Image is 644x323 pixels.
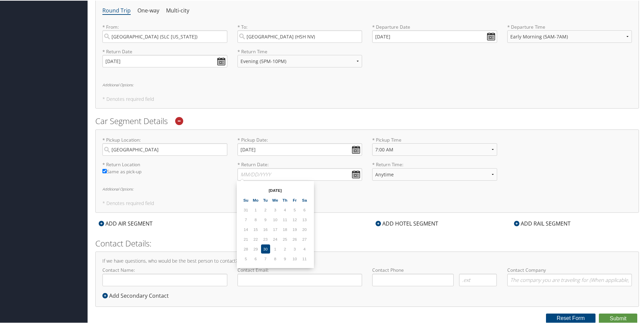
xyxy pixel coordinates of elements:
[251,185,299,194] th: [DATE]
[237,48,362,54] label: * Return Time
[290,214,299,224] td: 12
[102,160,227,167] label: * Return Location
[102,23,227,42] label: * From:
[300,205,309,214] td: 6
[300,254,309,263] td: 11
[102,168,227,178] label: Same as pick-up
[251,214,260,224] td: 8
[271,195,280,204] th: We
[300,195,309,204] th: Sa
[102,30,227,42] input: City or Airport Code
[372,219,442,227] div: ADD HOTEL SEGMENT
[290,205,299,214] td: 5
[290,234,299,243] td: 26
[237,143,362,155] input: * Pickup Date:
[271,234,280,243] td: 24
[102,291,172,299] div: Add Secondary Contact
[459,273,497,286] input: .ext
[102,4,131,16] li: Round Trip
[271,224,280,233] td: 17
[271,244,280,253] td: 1
[300,234,309,243] td: 27
[281,254,290,263] td: 9
[261,234,270,243] td: 23
[281,244,290,253] td: 2
[271,254,280,263] td: 8
[507,273,632,286] input: Contact Company
[300,244,309,253] td: 4
[261,205,270,214] td: 2
[300,224,309,233] td: 20
[372,143,497,155] select: * Pickup Time
[261,214,270,224] td: 9
[546,313,596,322] button: Reset Form
[251,195,260,204] th: Mo
[290,244,299,253] td: 3
[95,219,156,227] div: ADD AIR SEGMENT
[290,254,299,263] td: 10
[102,200,632,205] h5: * Denotes required field
[251,234,260,243] td: 22
[137,4,159,16] li: One-way
[102,54,227,67] input: MM/DD/YYYY
[241,254,251,263] td: 5
[241,224,251,233] td: 14
[599,313,637,323] button: Submit
[507,23,632,48] label: * Departure Time
[102,136,227,155] label: * Pickup Location:
[300,214,309,224] td: 13
[372,30,497,42] input: MM/DD/YYYY
[166,4,189,16] li: Multi-city
[251,224,260,233] td: 15
[507,30,632,42] select: * Departure Time
[102,273,227,286] input: Contact Name:
[281,224,290,233] td: 18
[102,258,632,263] h4: If we have questions, who would be the best person to contact?
[507,266,632,285] label: Contact Company
[281,214,290,224] td: 11
[102,96,632,101] h5: * Denotes required field
[281,234,290,243] td: 25
[261,224,270,233] td: 16
[261,195,270,204] th: Tu
[241,205,251,214] td: 31
[241,244,251,253] td: 28
[241,214,251,224] td: 7
[251,205,260,214] td: 1
[281,195,290,204] th: Th
[271,214,280,224] td: 10
[237,30,362,42] input: City or Airport Code
[237,23,362,42] label: * To:
[102,266,227,285] label: Contact Name:
[237,273,362,286] input: Contact Email:
[237,168,362,180] input: * Return Date:
[511,219,574,227] div: ADD RAIL SEGMENT
[261,244,270,253] td: 30
[237,160,362,180] label: * Return Date:
[372,160,497,185] label: * Return Time:
[237,266,362,285] label: Contact Email:
[102,168,107,173] input: Same as pick-up
[290,195,299,204] th: Fr
[281,205,290,214] td: 4
[102,48,227,54] label: * Return Date
[241,234,251,243] td: 21
[95,237,639,248] h2: Contact Details:
[237,136,362,155] label: * Pickup Date:
[102,82,632,86] h6: Additional Options:
[372,266,497,273] label: Contact Phone
[102,186,632,190] h6: Additional Options:
[271,205,280,214] td: 3
[290,224,299,233] td: 19
[241,195,251,204] th: Su
[372,168,497,180] select: * Return Time:
[372,136,497,160] label: * Pickup Time
[95,115,639,126] h2: Car Segment Details
[251,254,260,263] td: 6
[261,254,270,263] td: 7
[234,219,296,227] div: ADD CAR SEGMENT
[372,23,497,30] label: * Departure Date
[251,244,260,253] td: 29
